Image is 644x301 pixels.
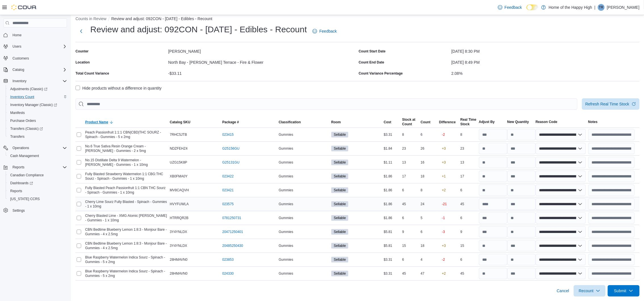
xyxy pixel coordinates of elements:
div: Gummies [278,201,330,207]
button: Refresh Real Time Stock [582,98,639,110]
div: 9 [401,228,419,235]
span: Sellable [334,174,346,179]
span: Sellable [331,160,349,165]
a: 024330 [222,271,234,276]
a: Dashboards [6,179,69,187]
span: Operations [10,145,67,151]
div: 45 [401,201,419,207]
button: Canadian Compliance [6,171,69,179]
span: Cancel [557,288,569,294]
span: Reports [10,164,67,171]
span: Sellable [331,243,349,249]
button: Classification [278,119,330,126]
div: 6 [459,187,478,194]
p: -3 [442,230,445,234]
p: [PERSON_NAME] [607,4,639,11]
span: Settings [10,207,67,214]
div: 6 [401,215,419,221]
a: 023422 [222,174,234,179]
span: Sellable [331,229,349,235]
span: Dashboards [10,181,33,185]
span: Adjustments (Classic) [10,87,47,91]
p: -1 [442,216,445,220]
p: -2 [442,132,445,137]
button: Difference [438,119,459,126]
span: Adjust By [479,120,495,124]
div: $1.86 [383,215,401,221]
span: Sellable [334,271,346,276]
div: North Bay - [PERSON_NAME] Terrace - Fire & Flower [168,58,356,65]
button: Operations [10,145,32,151]
button: Operations [1,144,69,152]
span: Customers [12,56,29,61]
a: 0781250731 [222,216,241,220]
span: [US_STATE] CCRS [10,197,40,201]
a: 20485250430 [222,243,243,248]
span: Purchase Orders [8,117,67,124]
button: Reports [10,164,27,171]
a: 023415 [222,132,234,137]
span: Sellable [331,271,349,276]
a: Cash Management [8,152,41,159]
a: Inventory Count [8,94,37,100]
div: $5.81 [383,228,401,235]
div: Gummies [278,242,330,249]
span: Sellable [331,173,349,179]
button: Counts in Review [75,16,106,21]
button: Room [330,119,383,126]
span: 3Y4YNLDX [170,243,187,248]
div: [DATE] 8:30 PM [451,47,639,54]
span: Canadian Compliance [10,173,44,177]
span: Reason Code [536,120,557,124]
div: 15 [401,242,419,249]
span: Catalog [12,67,24,72]
span: Count [421,120,431,124]
span: Settings [12,208,25,213]
div: 18 [419,173,438,180]
span: Home [10,31,67,39]
div: 6 [401,256,419,263]
span: Reports [12,165,24,169]
div: 13 [401,159,419,166]
span: Home [12,33,22,37]
span: Sellable [331,146,349,151]
div: Stock [460,122,476,126]
span: HTRRQR2B [170,216,188,220]
span: Fully Blasted Peach Passionfruit 1:1 CBN THC Sourz - Spinach - Gummies - 1 x 10mg [85,186,167,195]
span: XB0FMA0Y [170,174,188,179]
span: Blue Raspberry Watermelon Indica Sourz - Spinach - Gummies - 5 x 2mg [85,255,167,264]
div: $3.31 [383,256,401,263]
span: Inventory Manager (Classic) [10,103,57,107]
div: 5 [419,215,438,221]
div: 16 [419,159,438,166]
span: 7RHC5JTB [170,132,187,137]
label: Count End Date [359,60,384,65]
span: NDZFEHZ4 [170,146,188,151]
p: | [594,4,595,11]
div: New Quantity [507,120,529,124]
div: Stock at [402,117,416,122]
span: Blue Raspberry Watermelon Indica Sourz - Spinach - Gummies - 5 x 2mg [85,269,167,278]
a: Canadian Compliance [8,172,46,179]
span: Manifests [8,109,67,116]
div: 23 [459,145,478,152]
span: MV8CAQVH [170,188,189,192]
button: Customers [1,54,69,62]
div: Gummies [278,159,330,166]
span: Washington CCRS [8,196,67,202]
span: Inventory [10,78,67,84]
div: Gummies [278,173,330,180]
label: Location [75,60,90,65]
div: 23 [401,145,419,152]
a: Home [10,32,24,39]
a: [US_STATE] CCRS [8,196,42,202]
button: Reports [1,163,69,171]
span: Recount [579,288,593,294]
div: Difference [439,120,456,124]
div: [DATE] 8:49 PM [451,58,639,65]
div: 9 [459,228,478,235]
span: 28HMAVN0 [170,271,187,276]
span: Sellable [331,257,349,262]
